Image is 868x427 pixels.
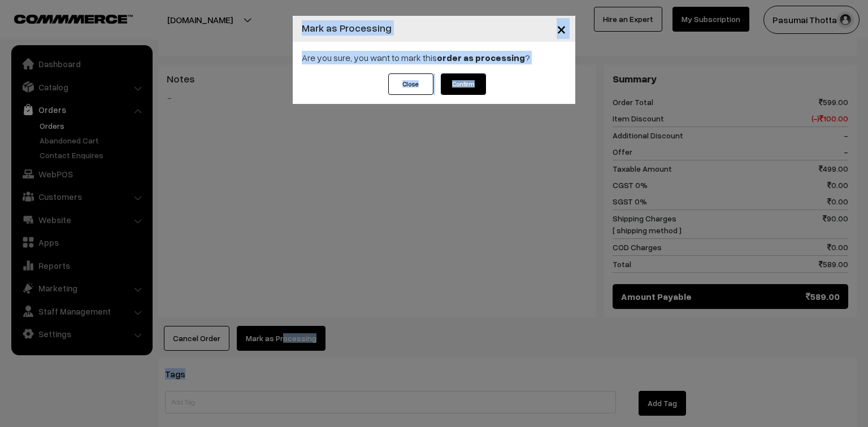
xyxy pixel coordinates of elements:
button: Confirm [441,73,486,95]
span: × [557,18,566,39]
button: Close [548,11,575,46]
h4: Mark as Processing [302,20,392,36]
strong: order as processing [437,52,525,63]
div: Are you sure, you want to mark this ? [293,42,575,73]
button: Close [388,73,433,95]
